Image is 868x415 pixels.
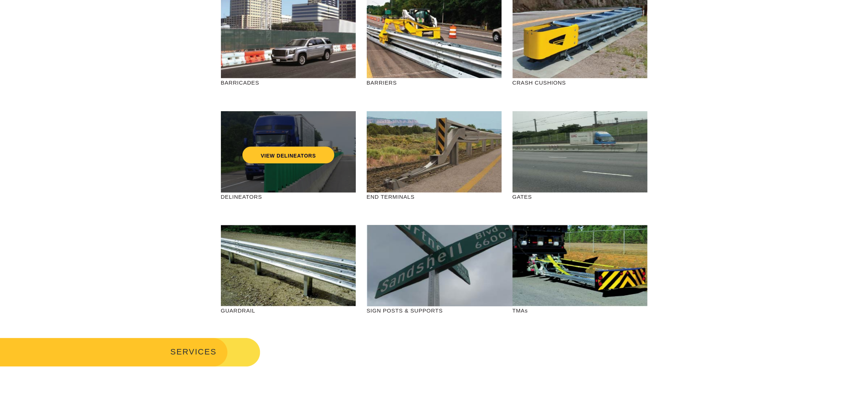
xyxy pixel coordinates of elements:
p: TMAs [513,306,647,315]
p: SIGN POSTS & SUPPORTS [367,306,502,315]
p: END TERMINALS [367,193,502,201]
a: VIEW DELINEATORS [242,147,334,163]
p: DELINEATORS [221,193,356,201]
p: GATES [513,193,647,201]
p: BARRICADES [221,78,356,87]
p: CRASH CUSHIONS [513,78,647,87]
p: GUARDRAIL [221,306,356,315]
p: BARRIERS [367,78,502,87]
